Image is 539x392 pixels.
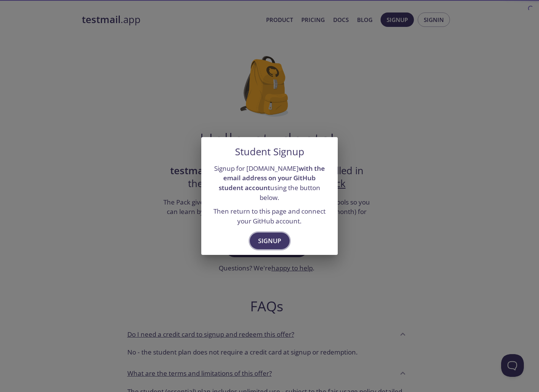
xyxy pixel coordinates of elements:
[210,206,329,226] p: Then return to this page and connect your GitHub account.
[219,164,325,192] strong: with the email address on your GitHub student account
[250,233,290,249] button: Signup
[210,164,329,203] p: Signup for [DOMAIN_NAME] using the button below.
[235,146,304,158] h5: Student Signup
[258,236,281,246] span: Signup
